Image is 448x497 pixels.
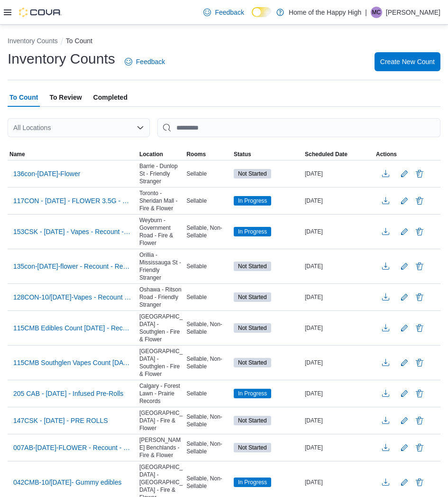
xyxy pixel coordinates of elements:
[414,322,425,334] button: Delete
[399,259,410,273] button: Edit count details
[234,443,271,452] span: Not Started
[234,478,271,487] span: In Progress
[9,150,25,158] span: Name
[137,124,144,131] button: Open list of options
[234,150,251,158] span: Status
[303,168,374,179] div: [DATE]
[399,475,410,489] button: Edit count details
[399,167,410,181] button: Edit count details
[93,88,128,107] span: Completed
[232,149,303,160] button: Status
[414,357,425,368] button: Delete
[8,49,115,68] h1: Inventory Counts
[238,324,267,332] span: Not Started
[380,57,435,66] span: Create New Count
[200,3,247,22] a: Feedback
[184,168,232,179] div: Sellable
[238,169,267,178] span: Not Started
[13,443,132,452] span: 007AB-[DATE]-FLOWER - Recount - Recount
[8,149,137,160] button: Name
[13,169,80,178] span: 136con-[DATE]-Flower
[399,413,410,428] button: Edit count details
[238,293,267,301] span: Not Started
[9,88,38,107] span: To Count
[139,162,183,185] span: Barrie - Dunlop St - Friendly Stranger
[303,477,374,488] div: [DATE]
[139,189,183,212] span: Toronto - Sheridan Mall - Fire & Flower
[303,442,374,453] div: [DATE]
[234,416,271,425] span: Not Started
[305,150,347,158] span: Scheduled Date
[238,416,267,425] span: Not Started
[136,57,165,66] span: Feedback
[184,353,232,372] div: Sellable, Non-Sellable
[303,195,374,206] div: [DATE]
[289,7,361,18] p: Home of the Happy High
[234,227,271,236] span: In Progress
[414,168,425,179] button: Delete
[399,290,410,304] button: Edit count details
[9,225,136,239] button: 153CSK - [DATE] - Vapes - Recount - Recount
[234,323,271,333] span: Not Started
[399,225,410,239] button: Edit count details
[13,416,108,425] span: 147CSK - [DATE] - PRE ROLLS
[303,261,374,272] div: [DATE]
[9,321,136,335] button: 115CMB Edibles Count [DATE] - Recount - Recount - Recount
[66,37,92,45] button: To Count
[49,88,82,107] span: To Review
[303,357,374,368] div: [DATE]
[186,150,206,158] span: Rooms
[414,291,425,303] button: Delete
[9,413,112,428] button: 147CSK - [DATE] - PRE ROLLS
[139,251,183,281] span: Orillia - Mississauga St - Friendly Stranger
[234,292,271,302] span: Not Started
[9,194,136,208] button: 117CON - [DATE] - FLOWER 3.5G - Recount
[414,442,425,453] button: Delete
[238,262,267,271] span: Not Started
[414,195,425,206] button: Delete
[252,7,272,17] input: Dark Mode
[139,436,183,459] span: [PERSON_NAME] Benchlands - Fire & Flower
[8,37,58,45] button: Inventory Counts
[13,227,132,236] span: 153CSK - [DATE] - Vapes - Recount - Recount
[234,358,271,367] span: Not Started
[386,7,440,18] p: [PERSON_NAME]
[19,8,62,17] img: Cova
[234,169,271,178] span: Not Started
[139,216,183,247] span: Weyburn - Government Road - Fire & Flower
[303,322,374,334] div: [DATE]
[375,52,440,71] button: Create New Count
[252,17,252,18] span: Dark Mode
[399,386,410,401] button: Edit count details
[139,286,183,309] span: Oshawa - Ritson Road - Friendly Stranger
[365,7,367,18] p: |
[13,292,132,302] span: 128CON-10/[DATE]-Vapes - Recount - Recount
[184,261,232,272] div: Sellable
[234,262,271,271] span: Not Started
[9,356,136,370] button: 115CMB Southglen Vapes Count [DATE] - Recount - Recount
[13,478,121,487] span: 042CMB-10/[DATE]- Gummy edibles
[414,226,425,237] button: Delete
[234,196,271,206] span: In Progress
[9,259,136,273] button: 135con-[DATE]-flower - Recount - Recount
[303,226,374,237] div: [DATE]
[238,227,267,236] span: In Progress
[303,149,374,160] button: Scheduled Date
[238,358,267,367] span: Not Started
[238,389,267,398] span: In Progress
[414,261,425,272] button: Delete
[139,347,183,378] span: [GEOGRAPHIC_DATA] - Southglen - Fire & Flower
[13,262,132,271] span: 135con-[DATE]-flower - Recount - Recount
[238,478,267,487] span: In Progress
[139,409,183,432] span: [GEOGRAPHIC_DATA] - Fire & Flower
[303,415,374,426] div: [DATE]
[184,291,232,303] div: Sellable
[13,389,123,398] span: 205 CAB - [DATE] - Infused Pre-Rolls
[139,313,183,343] span: [GEOGRAPHIC_DATA] - Southglen - Fire & Flower
[303,291,374,303] div: [DATE]
[414,388,425,399] button: Delete
[399,441,410,455] button: Edit count details
[184,149,232,160] button: Rooms
[9,386,127,401] button: 205 CAB - [DATE] - Infused Pre-Rolls
[215,8,244,17] span: Feedback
